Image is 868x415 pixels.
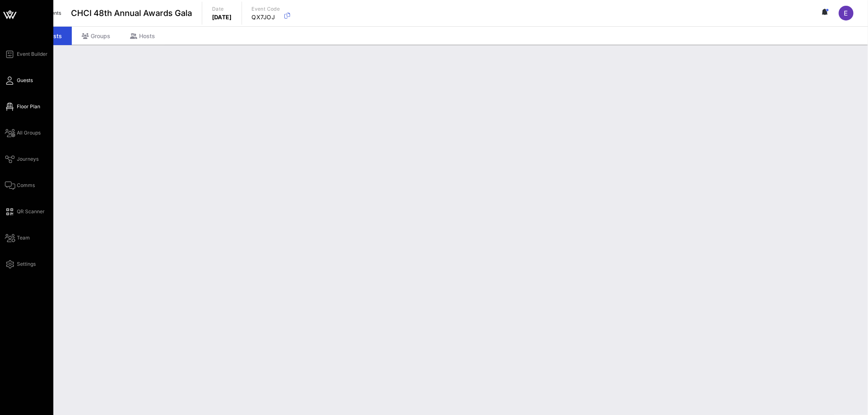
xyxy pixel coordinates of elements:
[17,260,36,268] span: Settings
[17,103,40,110] span: Floor Plan
[5,102,40,112] a: Floor Plan
[839,6,854,21] div: E
[5,233,30,243] a: Team
[5,49,48,59] a: Event Builder
[71,7,192,19] span: CHCI 48th Annual Awards Gala
[252,5,280,13] p: Event Code
[212,5,232,13] p: Date
[212,13,232,21] p: [DATE]
[5,259,36,269] a: Settings
[72,27,120,45] div: Groups
[5,207,45,217] a: QR Scanner
[5,154,39,164] a: Journeys
[17,50,48,58] span: Event Builder
[5,180,35,190] a: Comms
[252,13,280,21] p: QX7JOJ
[5,75,33,85] a: Guests
[120,27,165,45] div: Hosts
[17,155,39,163] span: Journeys
[17,234,30,242] span: Team
[5,128,41,138] a: All Groups
[17,208,45,215] span: QR Scanner
[17,182,35,189] span: Comms
[17,129,41,137] span: All Groups
[17,77,33,84] span: Guests
[844,9,848,17] span: E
